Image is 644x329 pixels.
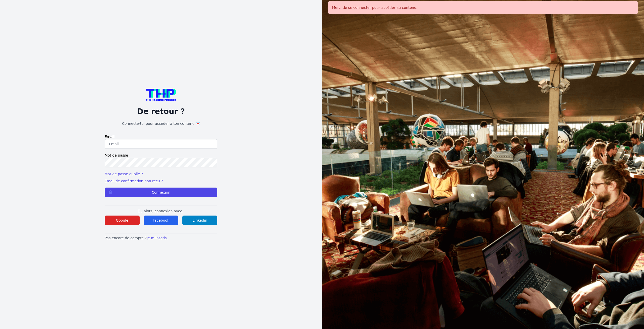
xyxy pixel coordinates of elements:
[328,1,638,14] div: Merci de se connecter pour accéder au contenu.
[144,216,179,225] button: Facebook
[105,179,163,183] a: Email de confirmation non reçu ?
[105,216,140,225] button: Google
[105,172,143,176] a: Mot de passe oublié ?
[105,153,217,158] label: Mot de passe
[146,89,176,101] img: logo
[105,188,217,197] button: Connexion
[105,139,217,149] input: Email
[105,208,217,214] p: Ou alors, connexion avec..
[182,216,217,225] button: Linkedin
[105,235,217,241] p: Pas encore de compte ?
[105,134,217,139] label: Email
[105,107,217,116] p: De retour ?
[147,236,168,240] a: Je m'inscris.
[105,121,217,126] h1: Connecte-toi pour accéder à ton contenu 💌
